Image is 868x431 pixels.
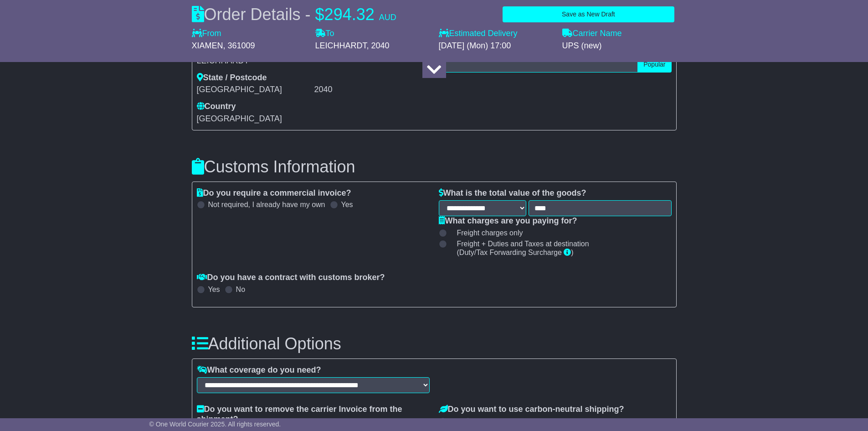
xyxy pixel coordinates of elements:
[457,239,589,248] span: Freight + Duties and Taxes at destination
[315,5,324,24] span: $
[197,73,267,83] label: State / Postcode
[197,114,282,123] span: [GEOGRAPHIC_DATA]
[192,29,221,39] label: From
[439,405,624,415] label: Do you want to use carbon-neutral shipping?
[236,285,245,294] label: No
[192,335,677,353] h3: Additional Options
[379,13,396,22] span: AUD
[208,200,325,209] label: Not required, I already have my own
[562,41,677,51] div: UPS (new)
[149,421,281,428] span: © One World Courier 2025. All rights reserved.
[562,29,622,39] label: Carrier Name
[446,228,523,237] label: Freight charges only
[457,248,574,257] span: (Duty/Tax Forwarding Surcharge )
[197,273,385,283] label: Do you have a contract with customs broker?
[450,417,459,426] label: No
[192,158,677,176] h3: Customs Information
[439,216,577,226] label: What charges are you paying for?
[475,417,487,426] label: Yes
[197,365,321,375] label: What coverage do you need?
[197,85,312,95] div: [GEOGRAPHIC_DATA]
[439,188,586,198] label: What is the total value of the goods?
[324,5,375,24] span: 294.32
[192,5,396,24] div: Order Details -
[223,41,255,50] span: , 361009
[197,102,236,112] label: Country
[367,41,390,50] span: , 2040
[208,285,220,294] label: Yes
[197,405,430,424] label: Do you want to remove the carrier Invoice from the shipment?
[197,188,351,198] label: Do you require a commercial invoice?
[341,200,353,209] label: Yes
[315,29,334,39] label: To
[314,85,430,95] div: 2040
[503,6,674,22] button: Save as New Draft
[315,41,367,50] span: LEICHHARDT
[439,41,553,51] div: [DATE] (Mon) 17:00
[192,41,223,50] span: XIAMEN
[439,29,553,39] label: Estimated Delivery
